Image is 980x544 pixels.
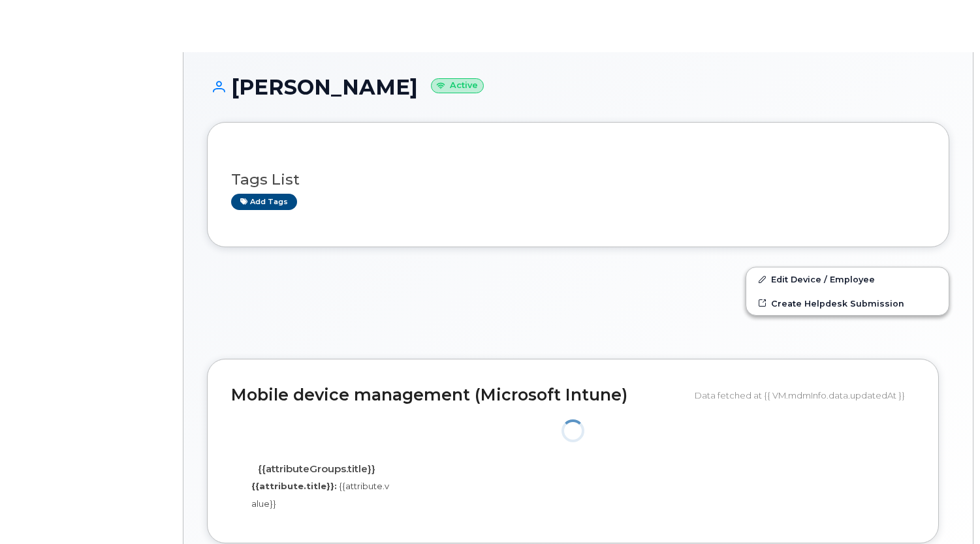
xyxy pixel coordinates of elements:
[231,172,925,188] h3: Tags List
[695,383,915,408] div: Data fetched at {{ VM.mdmInfo.data.updatedAt }}
[746,292,949,315] a: Create Helpdesk Submission
[251,481,389,509] span: {{attribute.value}}
[241,464,392,475] h4: {{attributeGroups.title}}
[231,386,685,404] h2: Mobile device management (Microsoft Intune)
[231,194,297,210] a: Add tags
[251,480,337,492] label: {{attribute.title}}:
[207,76,949,98] h1: [PERSON_NAME]
[746,267,949,291] a: Edit Device / Employee
[431,78,484,93] small: Active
